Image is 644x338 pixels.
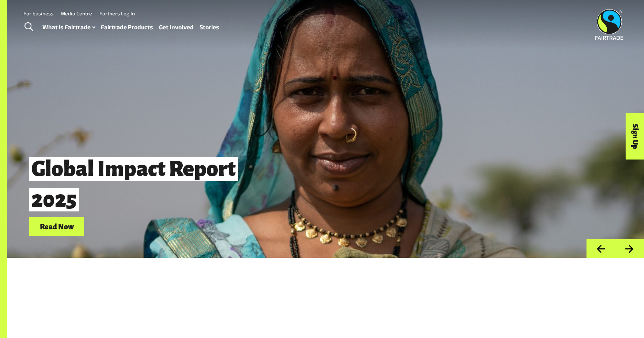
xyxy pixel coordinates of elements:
a: Media Centre [61,10,92,16]
a: What is Fairtrade [42,22,95,33]
a: Toggle Search [20,18,38,36]
span: Global Impact Report 2025 [29,157,238,211]
a: Fairtrade Products [101,22,153,33]
a: Partners Log In [99,10,135,16]
button: Previous [586,239,615,258]
img: Fairtrade Australia New Zealand logo [595,9,624,40]
a: Read Now [29,217,84,236]
a: For business [23,10,53,16]
button: Next [615,239,644,258]
a: Get Involved [159,22,194,33]
a: Stories [200,22,219,33]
